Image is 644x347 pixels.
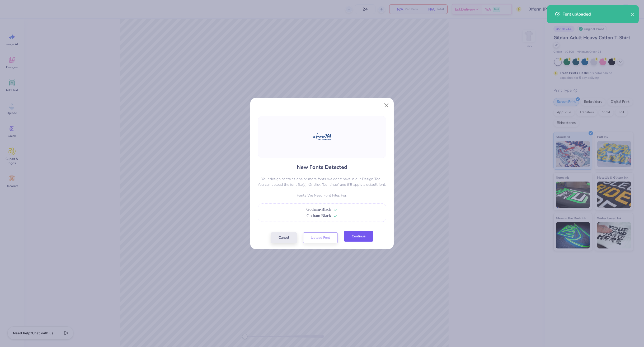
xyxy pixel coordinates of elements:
[631,11,634,17] button: close
[258,176,386,187] p: Your design contains one or more fonts we don't have in our Design Tool. You can upload the font ...
[271,232,297,243] button: Cancel
[306,207,331,212] span: Gotham-Black
[307,213,331,218] span: Gotham Black
[344,231,373,242] button: Continue
[562,11,631,17] div: Font uploaded
[297,163,347,171] h4: New Fonts Detected
[258,193,386,198] p: Fonts We Need Font Files For:
[382,100,392,110] button: Close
